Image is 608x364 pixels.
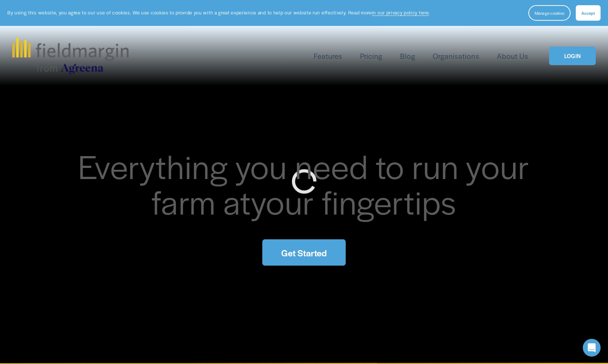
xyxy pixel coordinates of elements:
[78,142,537,224] span: Everything you need to run your farm at
[7,9,430,16] p: By using this website, you agree to our use of cookies. We use cookies to provide you with a grea...
[535,10,564,16] span: Manage cookies
[549,47,596,65] a: LOGIN
[581,10,595,16] span: Accept
[583,339,601,357] div: Open Intercom Messenger
[528,5,571,21] button: Manage cookies
[251,178,456,224] span: your fingertips
[576,5,601,21] button: Accept
[314,51,342,61] span: Features
[497,50,528,62] a: About Us
[12,37,129,74] img: fieldmargin.com
[400,50,415,62] a: Blog
[262,239,345,266] a: Get Started
[372,9,429,16] a: in our privacy policy here
[314,50,342,62] a: folder dropdown
[360,50,382,62] a: Pricing
[433,50,479,62] a: Organisations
